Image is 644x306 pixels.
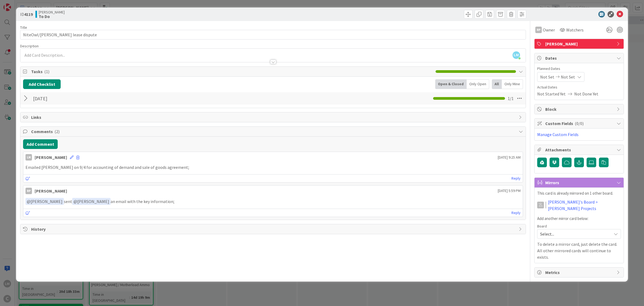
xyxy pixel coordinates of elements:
span: Comments [31,128,516,135]
span: Tasks [31,68,433,75]
span: Not Done Yet [574,91,598,97]
div: LM [25,154,32,161]
span: History [31,226,516,232]
span: Block [545,106,614,112]
span: Watchers [566,27,584,33]
span: Custom Fields [545,120,614,127]
button: Add Checklist [23,79,61,89]
div: [PERSON_NAME] [35,188,67,194]
p: Emailed [PERSON_NAME] on 9/4 for accounting of demand and sale of goods agreement; [25,164,521,170]
span: Not Set [540,74,554,80]
span: [DATE] 5:59 PM [498,188,521,194]
span: Not Set [561,74,575,80]
span: ID [20,11,33,17]
span: Mirrors [545,179,614,186]
a: Reply [511,175,521,182]
span: Planned Dates [537,66,621,72]
span: LM [513,51,520,59]
span: @ [74,199,77,204]
span: Not Started Yet [537,91,566,97]
p: sent an email with the key information; [25,198,521,205]
b: To Do [39,14,65,19]
button: Add Comment [23,139,58,149]
span: ( 2 ) [54,129,60,134]
p: To delete a mirror card, just delete the card. All other mirrored cards will continue to exists. [537,241,621,260]
span: 1 / 1 [508,95,514,102]
div: All [492,79,502,89]
span: Select... [540,230,609,238]
span: Description [20,44,39,48]
span: Links [31,114,516,120]
div: Open & Closed [435,79,467,89]
span: ( 0/0 ) [575,121,584,126]
div: RP [535,27,542,33]
a: Reply [511,209,521,216]
span: [PERSON_NAME] [545,41,614,47]
input: type card name here... [20,30,526,40]
span: Metrics [545,269,614,276]
span: @ [27,199,31,204]
div: Only Open [467,79,489,89]
div: [PERSON_NAME] [35,154,67,161]
span: Actual Dates [537,84,621,90]
span: [PERSON_NAME] [74,199,109,204]
span: ( 1 ) [44,69,49,74]
a: [PERSON_NAME]'s Board > [PERSON_NAME] Projects [548,199,621,212]
span: Dates [545,55,614,61]
input: Add Checklist... [31,94,152,103]
span: [PERSON_NAME] [39,10,65,14]
label: Title [20,25,27,30]
span: Board [537,224,547,228]
span: [DATE] 9:25 AM [498,155,521,160]
p: This card is already mirrored on 1 other board. [537,190,621,197]
p: Add another mirror card below: [537,216,621,222]
span: Attachments [545,147,614,153]
div: Only Mine [502,79,523,89]
span: Owner [543,27,555,33]
span: [PERSON_NAME] [27,199,63,204]
b: 4119 [24,12,33,17]
div: RP [25,188,32,194]
a: Manage Custom Fields [537,132,579,137]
